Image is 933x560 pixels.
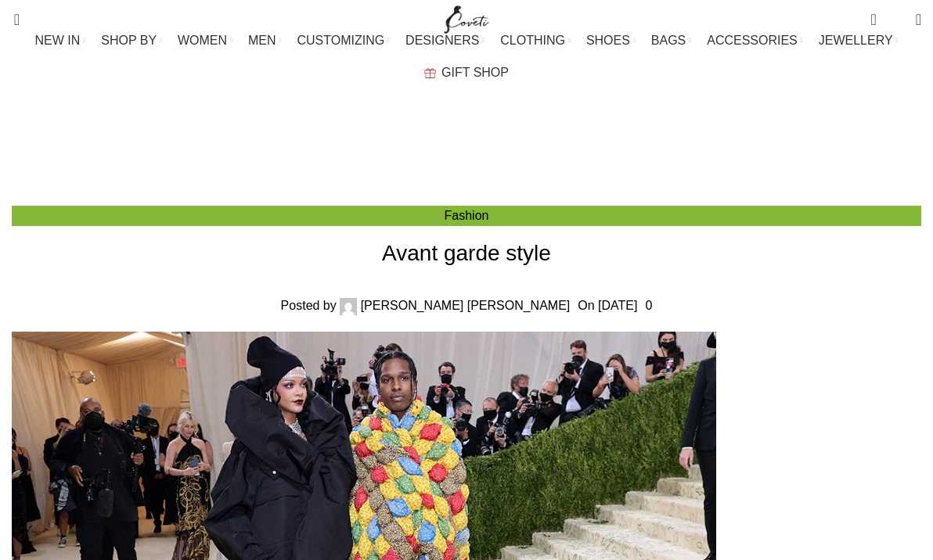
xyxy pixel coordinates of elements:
span: WOMEN [178,33,227,48]
a: 0 [645,299,652,312]
span: ACCESSORIES [707,33,798,48]
span: 0 [872,8,884,20]
a: Search [4,4,20,35]
span: CUSTOMIZING [297,33,384,48]
span: Posted by [281,299,337,312]
a: [PERSON_NAME] [PERSON_NAME] [361,299,571,312]
span: CLOTHING [500,33,565,48]
a: Site logo [441,12,493,25]
a: DESIGNERS [405,25,485,56]
h1: Avant garde style [12,238,921,268]
a: Fashion [481,142,525,156]
a: CUSTOMIZING [297,25,390,56]
a: SHOP BY [101,25,162,56]
span: BAGS [651,33,686,48]
div: My Wishlist [888,4,904,35]
a: Fashion [445,209,489,222]
div: Main navigation [4,25,929,88]
a: BAGS [651,25,691,56]
a: WOMEN [178,25,232,56]
span: SHOP BY [101,33,157,48]
a: MEN [248,25,281,56]
span: SHOES [586,33,630,48]
span: GIFT SHOP [441,65,509,80]
img: author-avatar [340,298,357,315]
a: NEW IN [35,25,86,56]
span: 0 [892,16,903,27]
time: On [DATE] [578,299,637,312]
img: GiftBag [424,68,436,78]
a: CLOTHING [500,25,571,56]
a: SHOES [586,25,636,56]
a: Home [431,142,465,156]
h3: Blog [444,90,513,131]
span: MEN [248,33,276,48]
span: JEWELLERY [819,33,893,48]
a: GIFT SHOP [424,57,509,88]
a: ACCESSORIES [707,25,803,56]
span: NEW IN [35,33,81,48]
a: 0 [863,4,884,35]
a: JEWELLERY [819,25,899,56]
span: DESIGNERS [405,33,479,48]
